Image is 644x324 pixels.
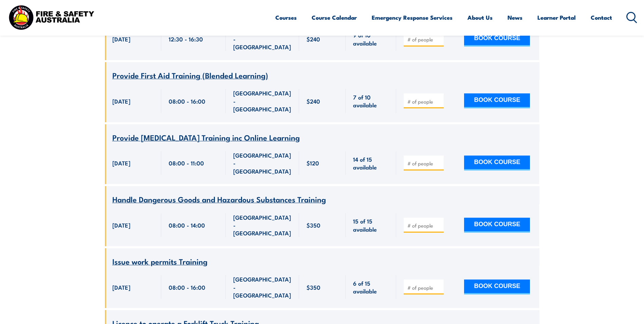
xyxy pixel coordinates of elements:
[407,222,441,229] input: # of people
[407,160,441,167] input: # of people
[537,8,576,26] a: Learner Portal
[464,156,530,170] button: BOOK COURSE
[233,27,292,51] span: [GEOGRAPHIC_DATA] - [GEOGRAPHIC_DATA]
[169,159,204,167] span: 08:00 - 11:00
[112,97,130,105] span: [DATE]
[508,8,522,26] a: News
[169,221,205,229] span: 08:00 - 14:00
[353,279,389,295] span: 6 of 15 available
[353,155,389,171] span: 14 of 15 available
[307,35,320,43] span: $240
[233,151,292,175] span: [GEOGRAPHIC_DATA] - [GEOGRAPHIC_DATA]
[407,36,441,43] input: # of people
[467,8,493,26] a: About Us
[112,255,207,267] span: Issue work permits Training
[112,133,300,142] a: Provide [MEDICAL_DATA] Training inc Online Learning
[307,159,319,167] span: $120
[169,35,203,43] span: 12:30 - 16:30
[112,193,326,205] span: Handle Dangerous Goods and Hazardous Substances Training
[169,97,205,105] span: 08:00 - 16:00
[407,98,441,105] input: # of people
[112,283,130,291] span: [DATE]
[233,89,292,113] span: [GEOGRAPHIC_DATA] - [GEOGRAPHIC_DATA]
[233,275,292,299] span: [GEOGRAPHIC_DATA] - [GEOGRAPHIC_DATA]
[112,35,130,43] span: [DATE]
[372,8,453,26] a: Emergency Response Services
[112,69,268,81] span: Provide First Aid Training (Blended Learning)
[112,257,207,266] a: Issue work permits Training
[169,283,205,291] span: 08:00 - 16:00
[233,213,292,237] span: [GEOGRAPHIC_DATA] - [GEOGRAPHIC_DATA]
[312,8,357,26] a: Course Calendar
[112,159,130,167] span: [DATE]
[464,280,530,294] button: BOOK COURSE
[112,221,130,229] span: [DATE]
[353,217,389,233] span: 15 of 15 available
[112,131,300,143] span: Provide [MEDICAL_DATA] Training inc Online Learning
[307,283,320,291] span: $350
[464,93,530,108] button: BOOK COURSE
[307,221,320,229] span: $350
[591,8,612,26] a: Contact
[307,97,320,105] span: $240
[353,31,389,47] span: 9 of 10 available
[112,195,326,204] a: Handle Dangerous Goods and Hazardous Substances Training
[275,8,297,26] a: Courses
[112,71,268,80] a: Provide First Aid Training (Blended Learning)
[353,93,389,109] span: 7 of 10 available
[407,284,441,291] input: # of people
[464,32,530,47] button: BOOK COURSE
[464,218,530,233] button: BOOK COURSE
